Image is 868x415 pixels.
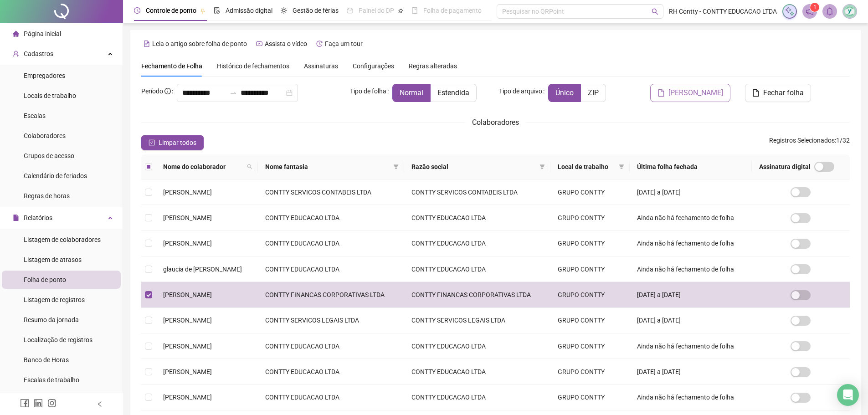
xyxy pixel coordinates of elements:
[258,282,404,307] td: CONTTY FINANCAS CORPORATIVAS LTDA
[97,401,103,407] span: left
[637,214,734,221] span: Ainda não há fechamento de folha
[806,7,814,15] span: notification
[304,63,338,69] span: Assinaturas
[404,179,550,205] td: CONTTY SERVICOS CONTABEIS LTDA
[550,333,630,359] td: GRUPO CONTTY
[657,89,665,97] span: file
[404,359,550,384] td: CONTTY EDUCACAO LTDA
[281,7,287,14] span: sun
[163,317,212,324] span: [PERSON_NAME]
[24,72,65,79] span: Empregadores
[163,343,212,350] span: [PERSON_NAME]
[411,7,418,14] span: book
[230,89,237,97] span: to
[24,236,101,243] span: Listagem de colaboradores
[13,51,19,57] span: user-add
[669,6,777,16] span: RH Contty - CONTTY EDUCACAO LTDA
[630,154,752,179] th: Última folha fechada
[745,84,811,102] button: Fechar folha
[258,179,404,205] td: CONTTY SERVICOS CONTABEIS LTDA
[619,164,624,169] span: filter
[759,162,811,172] span: Assinatura digital
[141,62,202,70] span: Fechamento de Folha
[404,231,550,256] td: CONTTY EDUCACAO LTDA
[843,5,857,18] img: 82867
[34,399,43,408] span: linkedin
[837,384,859,406] div: Open Intercom Messenger
[20,399,29,408] span: facebook
[472,118,519,127] span: Colaboradores
[146,7,196,14] span: Controle de ponto
[163,162,243,172] span: Nome do colaborador
[163,240,212,247] span: [PERSON_NAME]
[258,231,404,256] td: CONTTY EDUCACAO LTDA
[226,7,272,14] span: Admissão digital
[637,343,734,350] span: Ainda não há fechamento de folha
[404,256,550,282] td: CONTTY EDUCACAO LTDA
[550,231,630,256] td: GRUPO CONTTY
[813,4,817,10] span: 1
[617,160,626,174] span: filter
[550,385,630,410] td: GRUPO CONTTY
[558,162,615,172] span: Local de trabalho
[409,63,457,69] span: Regras alteradas
[353,63,394,69] span: Configurações
[404,205,550,231] td: CONTTY EDUCACAO LTDA
[163,266,242,273] span: glaucia de [PERSON_NAME]
[265,162,390,172] span: Nome fantasia
[164,88,171,94] span: info-circle
[24,214,52,221] span: Relatórios
[752,89,760,97] span: file
[550,359,630,384] td: GRUPO CONTTY
[785,6,795,16] img: sparkle-icon.fc2bf0ac1784a2077858766a79e2daf3.svg
[550,256,630,282] td: GRUPO CONTTY
[350,86,386,96] span: Tipo de folha
[163,189,212,196] span: [PERSON_NAME]
[538,160,547,174] span: filter
[630,179,752,205] td: [DATE] a [DATE]
[163,368,212,375] span: [PERSON_NAME]
[24,50,53,57] span: Cadastros
[141,87,163,95] span: Período
[24,256,82,263] span: Listagem de atrasos
[550,205,630,231] td: GRUPO CONTTY
[316,41,323,47] span: history
[134,7,140,14] span: clock-circle
[245,160,254,174] span: search
[404,282,550,307] td: CONTTY FINANCAS CORPORATIVAS LTDA
[258,385,404,410] td: CONTTY EDUCACAO LTDA
[24,30,61,37] span: Página inicial
[258,359,404,384] td: CONTTY EDUCACAO LTDA
[398,8,403,14] span: pushpin
[404,333,550,359] td: CONTTY EDUCACAO LTDA
[163,291,212,298] span: [PERSON_NAME]
[630,282,752,307] td: [DATE] a [DATE]
[163,214,212,221] span: [PERSON_NAME]
[13,31,19,37] span: home
[258,333,404,359] td: CONTTY EDUCACAO LTDA
[769,137,835,144] span: Registros Selecionados
[258,308,404,333] td: CONTTY SERVICOS LEGAIS LTDA
[826,7,834,15] span: bell
[347,7,353,14] span: dashboard
[325,40,363,47] span: Faça um tour
[152,40,247,47] span: Leia o artigo sobre folha de ponto
[24,192,70,200] span: Regras de horas
[391,160,401,174] span: filter
[144,41,150,47] span: file-text
[637,394,734,401] span: Ainda não há fechamento de folha
[404,308,550,333] td: CONTTY SERVICOS LEGAIS LTDA
[400,88,423,97] span: Normal
[24,316,79,323] span: Resumo da jornada
[163,394,212,401] span: [PERSON_NAME]
[423,7,482,14] span: Folha de pagamento
[637,240,734,247] span: Ainda não há fechamento de folha
[265,40,307,47] span: Assista o vídeo
[650,84,730,102] button: [PERSON_NAME]
[411,162,536,172] span: Razão social
[769,135,850,150] span: : 1 / 32
[437,88,469,97] span: Estendida
[258,205,404,231] td: CONTTY EDUCACAO LTDA
[141,135,204,150] button: Limpar todos
[404,385,550,410] td: CONTTY EDUCACAO LTDA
